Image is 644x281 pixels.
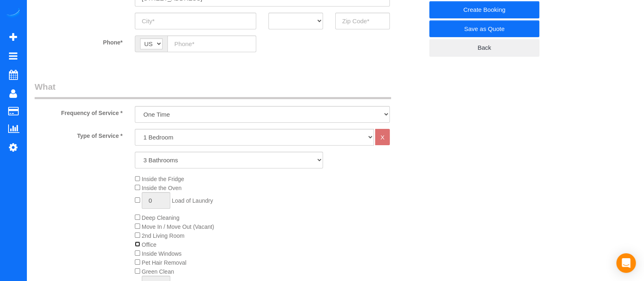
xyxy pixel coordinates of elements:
[5,8,21,20] img: Automaid Logo
[135,13,256,29] input: City*
[29,129,129,140] label: Type of Service *
[29,35,129,46] label: Phone*
[142,185,182,191] span: Inside the Oven
[142,250,182,257] span: Inside Windows
[142,241,156,248] span: Office
[29,106,129,117] label: Frequency of Service *
[142,268,174,275] span: Green Clean
[167,35,256,52] input: Phone*
[142,176,184,182] span: Inside the Fridge
[142,215,180,221] span: Deep Cleaning
[429,39,539,56] a: Back
[35,81,391,99] legend: What
[335,13,390,29] input: Zip Code*
[142,223,214,230] span: Move In / Move Out (Vacant)
[429,1,539,18] a: Create Booking
[142,259,187,266] span: Pet Hair Removal
[172,197,213,204] span: Load of Laundry
[429,20,539,38] a: Save as Quote
[616,253,636,273] div: Open Intercom Messenger
[142,232,185,239] span: 2nd Living Room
